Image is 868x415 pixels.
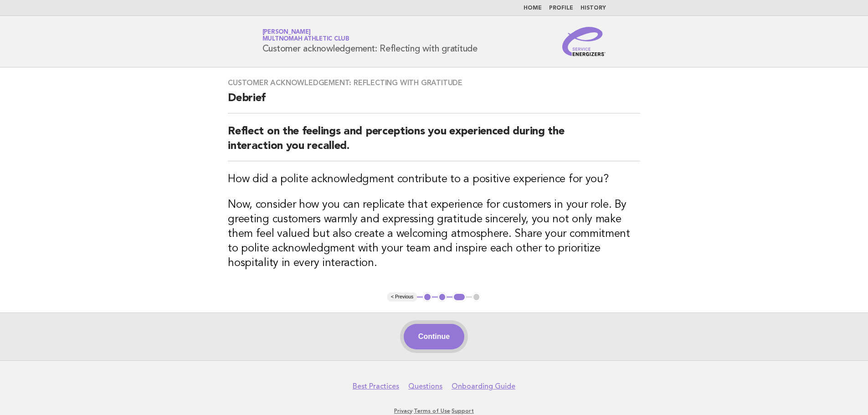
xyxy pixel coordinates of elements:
[387,292,417,302] button: < Previous
[228,198,640,271] h3: Now, consider how you can replicate that experience for customers in your role. By greeting custo...
[262,30,478,53] h1: Customer acknowledgement: Reflecting with gratitude
[414,408,450,414] a: Terms of Use
[228,124,640,161] h2: Reflect on the feelings and perceptions you experienced during the interaction you recalled.
[452,382,515,391] a: Onboarding Guide
[562,27,606,56] img: Service Energizers
[404,324,464,349] button: Continue
[452,408,474,414] a: Support
[228,78,640,87] h3: Customer acknowledgement: Reflecting with gratitude
[549,5,573,11] a: Profile
[353,382,399,391] a: Best Practices
[228,91,640,113] h2: Debrief
[394,408,412,414] a: Privacy
[580,5,606,11] a: History
[452,292,466,302] button: 3
[408,382,442,391] a: Questions
[262,36,349,42] span: Multnomah Athletic Club
[155,407,713,415] p: · ·
[438,292,447,302] button: 2
[423,292,432,302] button: 1
[228,172,640,187] h3: How did a polite acknowledgment contribute to a positive experience for you?
[262,29,349,42] a: [PERSON_NAME]Multnomah Athletic Club
[524,5,542,11] a: Home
